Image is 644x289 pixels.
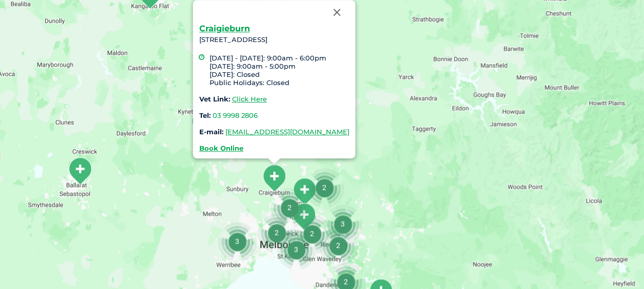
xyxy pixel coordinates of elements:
div: Macedon Ranges [190,109,216,137]
div: 2 [270,188,309,227]
strong: Vet Link: [199,95,230,103]
div: South Morang [292,177,317,205]
div: 3 [277,230,316,269]
a: [EMAIL_ADDRESS][DOMAIN_NAME] [225,128,349,136]
a: Book Online [199,144,243,152]
div: Craigieburn [261,164,287,192]
strong: E-mail: [199,128,223,136]
li: [DATE] - [DATE]: 9:00am - 6:00pm [DATE]: 9:00am - 5:00pm [DATE]: Closed Public Holidays: Closed [209,54,349,87]
a: Click Here [232,95,266,103]
strong: Tel: [199,111,210,119]
div: 2 [257,213,296,252]
div: 2 [319,226,358,265]
div: [STREET_ADDRESS] [199,25,349,152]
div: 3 [218,222,257,261]
div: 2 [305,168,344,207]
a: 03 9998 2806 [212,111,257,119]
div: Ballarat [67,157,93,185]
div: 3 [323,204,362,243]
button: Search [624,47,634,57]
div: 2 [293,214,331,253]
a: Craigieburn [199,24,250,33]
